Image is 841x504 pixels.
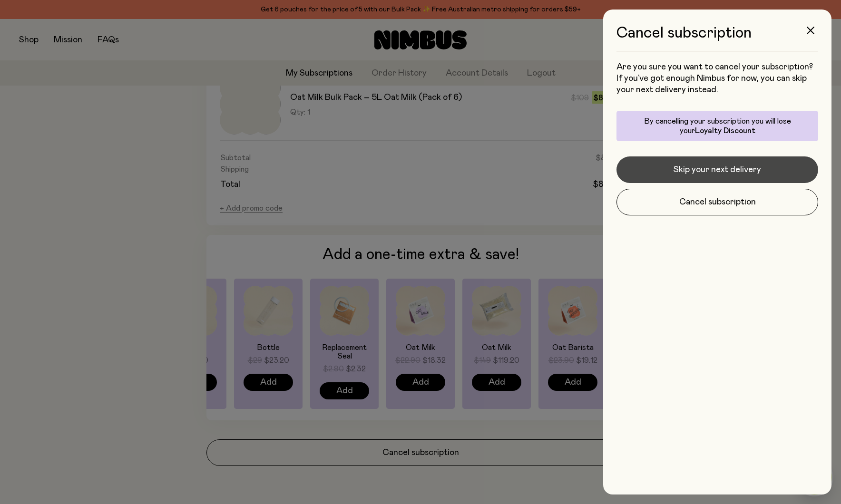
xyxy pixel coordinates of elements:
[616,25,818,52] h3: Cancel subscription
[622,116,812,136] p: By cancelling your subscription you will lose your
[695,127,755,135] span: Loyalty Discount
[616,156,818,183] button: Skip your next delivery
[616,189,818,215] button: Cancel subscription
[616,61,818,96] p: Are you sure you want to cancel your subscription? If you’ve got enough Nimbus for now, you can s...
